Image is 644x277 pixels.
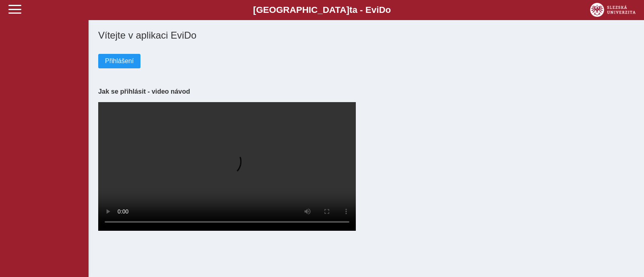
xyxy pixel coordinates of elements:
span: D [379,5,385,15]
span: t [349,5,352,15]
h1: Vítejte v aplikaci EviDo [98,30,634,41]
span: o [386,5,391,15]
b: [GEOGRAPHIC_DATA] a - Evi [24,5,620,15]
img: logo_web_su.png [590,3,636,17]
span: Přihlášení [105,57,134,65]
h3: Jak se přihlásit - video návod [98,88,634,95]
button: Přihlášení [98,54,140,68]
video: Your browser does not support the video tag. [98,102,356,231]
